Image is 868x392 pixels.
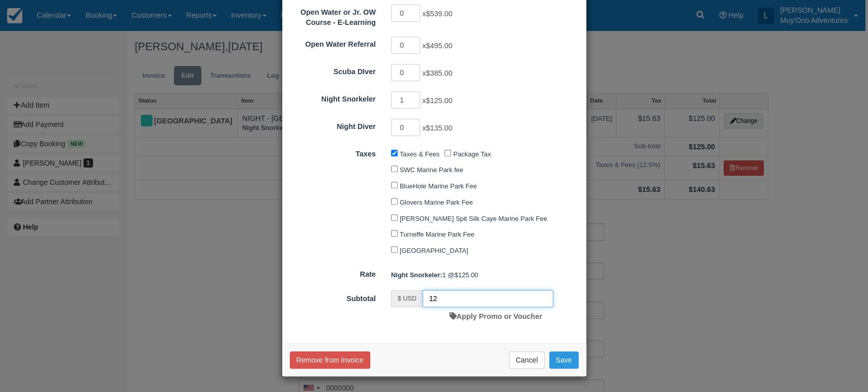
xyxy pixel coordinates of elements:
span: $385.00 [426,69,453,77]
button: Cancel [509,351,545,369]
span: x [422,10,452,18]
label: SWC Marine Park fee [400,166,463,174]
span: x [422,96,452,105]
a: Apply Promo or Voucher [450,312,542,320]
span: $125.00 [455,271,478,279]
span: $135.00 [426,124,453,132]
label: Scuba DIver [282,63,383,77]
div: 1 @ [383,267,586,283]
input: Night Snorkeler [391,91,421,109]
label: [PERSON_NAME] Spit Silk Caye Marine Park Fee [400,215,547,222]
label: [GEOGRAPHIC_DATA] [400,247,468,254]
strong: Night Snorkeler [391,271,442,279]
label: Package Tax [453,150,491,158]
span: x [422,69,452,77]
span: x [422,42,452,50]
span: $495.00 [426,42,453,50]
input: Night Diver [391,119,421,136]
label: Taxes [282,145,383,159]
label: Open Water or Jr. OW Course - E-Learning [282,4,383,28]
label: Open Water Referral [282,36,383,50]
label: Night Diver [282,118,383,132]
span: x [422,124,452,132]
small: $ USD [398,295,416,302]
span: $125.00 [426,96,453,105]
button: Remove from Invoice [290,351,370,369]
label: Turneffe Marine Park Fee [400,231,474,238]
label: Taxes & Fees [400,150,439,158]
input: Open Water Referral [391,37,421,54]
label: Rate [282,266,383,280]
input: Open Water or Jr. OW Course - E-Learning [391,5,421,22]
label: Subtotal [282,290,383,304]
input: Scuba DIver [391,64,421,81]
label: BlueHole Marine Park Fee [400,182,477,190]
span: $539.00 [426,10,453,18]
label: Night Snorkeler [282,90,383,105]
label: Glovers Marine Park Fee [400,199,473,206]
button: Save [549,351,579,369]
